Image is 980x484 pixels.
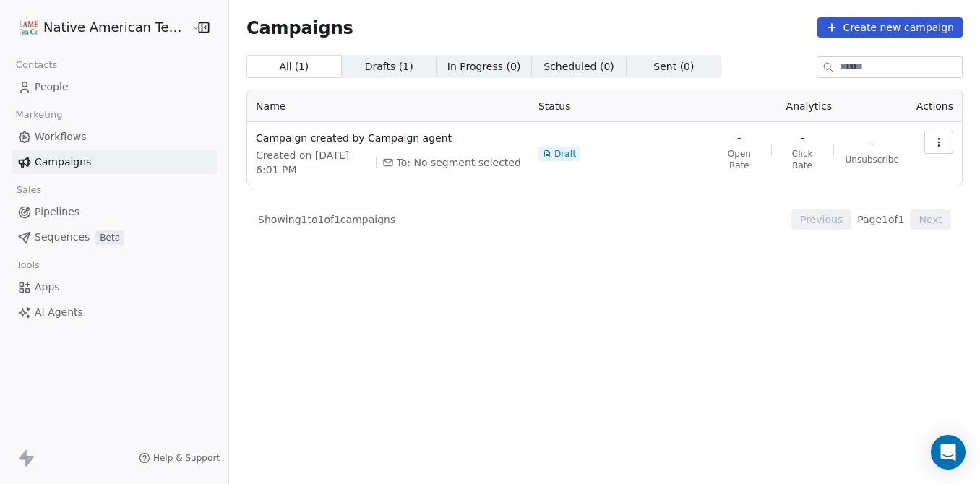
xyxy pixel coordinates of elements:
[247,90,530,122] th: Name
[35,155,91,170] span: Campaigns
[12,75,217,99] a: People
[35,79,69,95] span: People
[35,280,60,295] span: Apps
[153,452,220,464] span: Help & Support
[12,301,217,324] a: AI Agents
[801,131,804,145] span: -
[737,131,741,145] span: -
[95,230,124,245] span: Beta
[35,305,83,320] span: AI Agents
[931,435,966,470] div: Open Intercom Messenger
[543,59,614,74] span: Scheduled ( 0 )
[10,254,46,276] span: Tools
[10,179,48,201] span: Sales
[43,18,188,37] span: Native American Tea Company
[653,59,694,74] span: Sent ( 0 )
[846,154,899,165] span: Unsubscribe
[17,15,181,40] button: Native American Tea Company
[791,209,851,230] button: Previous
[139,452,220,464] a: Help & Support
[256,131,521,145] span: Campaign created by Campaign agent
[554,148,576,160] span: Draft
[20,19,38,36] img: native_american_tea_1745597236__86438.webp
[256,148,370,177] span: Created on [DATE] 6:01 PM
[258,212,395,227] span: Showing 1 to 1 of 1 campaigns
[870,137,874,151] span: -
[12,125,217,149] a: Workflows
[530,90,710,122] th: Status
[9,104,69,126] span: Marketing
[12,225,217,249] a: SequencesBeta
[908,90,962,122] th: Actions
[447,59,521,74] span: In Progress ( 0 )
[35,129,87,144] span: Workflows
[910,209,951,230] button: Next
[12,150,217,174] a: Campaigns
[35,204,79,220] span: Pipelines
[9,54,64,76] span: Contacts
[719,148,760,171] span: Open Rate
[12,200,217,224] a: Pipelines
[246,17,353,38] span: Campaigns
[783,148,822,171] span: Click Rate
[397,155,521,170] span: To: No segment selected
[857,212,904,227] span: Page 1 of 1
[35,230,90,245] span: Sequences
[817,17,963,38] button: Create new campaign
[12,275,217,299] a: Apps
[710,90,908,122] th: Analytics
[365,59,413,74] span: Drafts ( 1 )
